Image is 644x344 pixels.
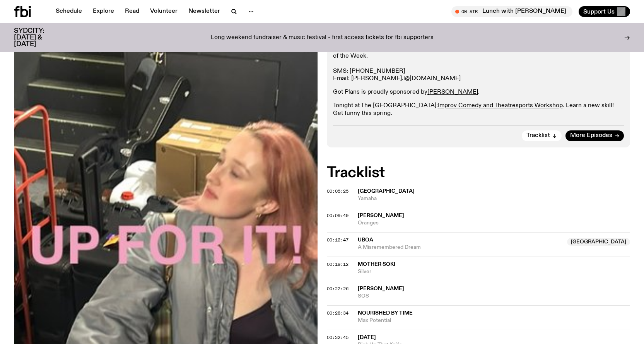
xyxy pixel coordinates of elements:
[358,219,630,227] span: Oranges
[358,268,630,276] span: Silver
[327,214,348,218] button: 00:09:49
[327,166,630,180] h2: Tracklist
[327,310,348,316] span: 00:28:34
[120,6,144,17] a: Read
[327,286,348,292] span: 00:22:26
[358,286,404,291] span: [PERSON_NAME]
[438,103,563,109] a: Improv Comedy and Theatresports Workshop
[358,262,395,267] span: Mother Soki
[88,6,119,17] a: Explore
[358,317,630,324] span: Max Potential
[358,237,373,243] span: Uboa
[358,244,563,251] span: A Misremembered Dream
[526,133,550,139] span: Tracklist
[358,213,404,218] span: [PERSON_NAME]
[327,261,348,267] span: 00:19:12
[451,6,572,17] button: On AirLunch with [PERSON_NAME]
[14,28,63,48] h3: SYDCITY: [DATE] & [DATE]
[579,6,630,17] button: Support Us
[211,34,434,41] p: Long weekend fundraiser & music festival - first access tickets for fbi supporters
[327,238,348,242] button: 00:12:47
[570,133,612,139] span: More Episodes
[358,188,415,194] span: [GEOGRAPHIC_DATA]
[567,238,630,246] span: [GEOGRAPHIC_DATA]
[327,334,348,341] span: 00:32:45
[565,130,624,141] a: More Episodes
[327,335,348,340] button: 00:32:45
[51,6,87,17] a: Schedule
[583,8,615,15] span: Support Us
[358,195,630,202] span: Yamaha
[333,102,624,117] p: Tonight at The [GEOGRAPHIC_DATA]: . Learn a new skill! Get funny this spring.
[184,6,225,17] a: Newsletter
[333,89,624,96] p: Got Plans is proudly sponsored by .
[333,38,624,82] p: Let Ify wake you up with Up For It every weekday from 7am. Have your coffee with a side of new mu...
[358,335,376,340] span: [DATE]
[327,311,348,315] button: 00:28:34
[405,75,461,82] a: @[DOMAIN_NAME]
[327,189,348,193] button: 00:05:25
[522,130,562,141] button: Tracklist
[427,89,478,95] a: [PERSON_NAME]
[327,262,348,267] button: 00:19:12
[327,212,348,219] span: 00:09:49
[327,237,348,243] span: 00:12:47
[327,287,348,291] button: 00:22:26
[327,188,348,194] span: 00:05:25
[358,293,630,300] span: SOS
[145,6,182,17] a: Volunteer
[358,310,413,316] span: Nourished By Time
